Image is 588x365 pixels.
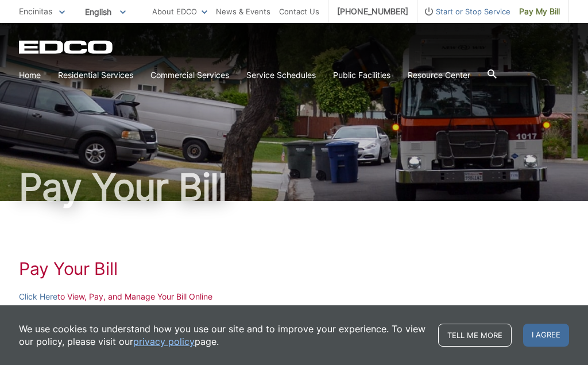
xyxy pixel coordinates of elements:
[408,69,470,81] a: Resource Center
[58,69,133,81] a: Residential Services
[19,69,41,81] a: Home
[19,169,569,205] h1: Pay Your Bill
[76,2,134,21] span: English
[216,5,270,18] a: News & Events
[246,69,316,81] a: Service Schedules
[438,324,512,347] a: Tell me more
[519,5,560,18] span: Pay My Bill
[150,69,229,81] a: Commercial Services
[19,6,52,16] span: Encinitas
[152,5,207,18] a: About EDCO
[19,290,57,303] a: Click Here
[333,69,390,81] a: Public Facilities
[19,40,114,54] a: EDCD logo. Return to the homepage.
[19,323,427,348] p: We use cookies to understand how you use our site and to improve your experience. To view our pol...
[19,290,569,303] p: to View, Pay, and Manage Your Bill Online
[523,324,569,347] span: I agree
[133,335,195,348] a: privacy policy
[279,5,319,18] a: Contact Us
[19,258,569,279] h1: Pay Your Bill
